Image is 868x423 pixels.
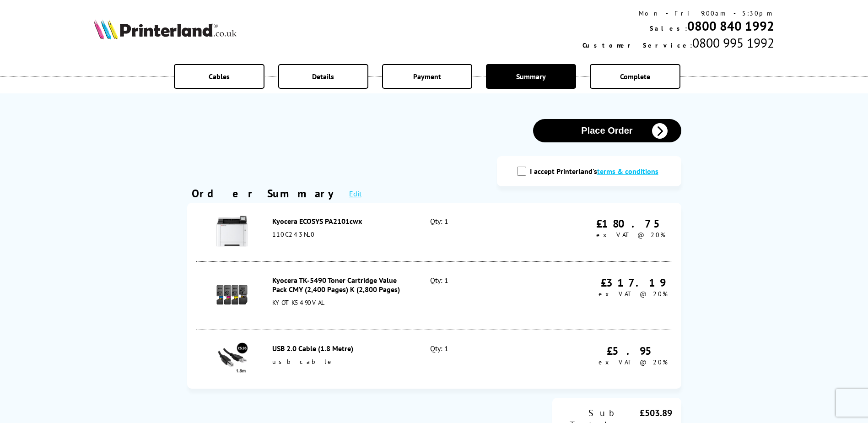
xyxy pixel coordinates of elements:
a: 0800 840 1992 [687,17,774,34]
span: Cables [209,72,230,81]
label: I accept Printerland's [530,167,663,176]
div: £180.75 [596,217,668,231]
span: 0800 995 1992 [692,34,774,51]
span: Sales: [650,24,687,33]
span: ex VAT @ 20% [598,358,668,366]
span: Payment [413,72,441,81]
div: 110C243NL0 [272,230,410,239]
span: ex VAT @ 20% [598,290,668,298]
span: Complete [620,72,650,81]
a: modal_tc [597,167,658,176]
div: Order Summary [192,186,340,201]
img: USB 2.0 Cable (1.8 Metre) [216,342,248,374]
div: Mon - Fri 9:00am - 5:30pm [582,9,774,17]
button: Place Order [533,119,681,142]
div: KYOTK5490VAL [272,298,410,307]
span: ex VAT @ 20% [596,231,665,239]
div: £5.95 [598,344,668,358]
div: Kyocera TK-5490 Toner Cartridge Value Pack CMY (2,400 Pages) K (2,800 Pages) [272,276,410,294]
span: Customer Service: [582,41,692,49]
div: USB 2.0 Cable (1.8 Metre) [272,344,410,353]
div: Qty: 1 [430,344,525,375]
div: Qty: 1 [430,217,525,248]
div: £317.19 [598,276,668,290]
span: Details [312,72,334,81]
div: usbcable [272,358,410,366]
img: Kyocera ECOSYS PA2101cwx [216,215,248,247]
img: Kyocera TK-5490 Toner Cartridge Value Pack CMY (2,400 Pages) K (2,800 Pages) [216,279,248,311]
div: Kyocera ECOSYS PA2101cwx [272,217,410,226]
a: Edit [349,189,361,198]
span: Summary [516,72,546,81]
div: Qty: 1 [430,276,525,316]
img: Printerland Logo [94,19,237,39]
